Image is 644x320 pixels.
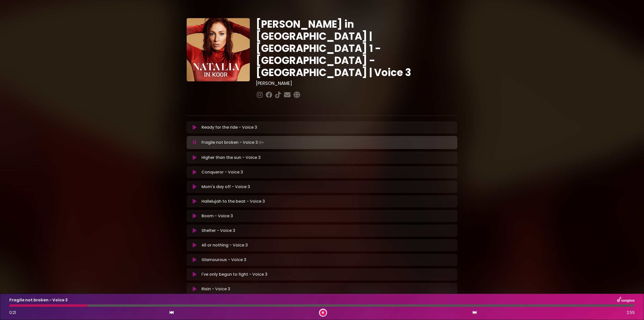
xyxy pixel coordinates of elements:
p: All or nothing - Voice 3 [202,242,248,248]
p: Fragile not broken - Voice 3 [9,297,68,303]
span: 2:55 [627,310,635,316]
p: Boom - Voice 3 [202,213,233,219]
p: Shelter - Voice 3 [202,228,235,234]
p: Fragile not broken - Voice 3 [202,139,265,146]
span: 0:21 [9,310,16,315]
p: Hallelujah to the beat - Voice 3 [202,198,265,204]
p: Higher than the sun - Voice 3 [202,155,261,161]
img: waveform4.gif [258,139,265,146]
p: Conqueror - Voice 3 [202,169,243,175]
p: Glamourous - Voice 3 [202,257,246,263]
h3: [PERSON_NAME] [256,81,457,86]
p: Risin - Voice 3 [202,286,230,292]
p: I've only begun to fight - Voice 3 [202,271,267,277]
p: Mom's day off - Voice 3 [202,184,250,190]
img: YTVS25JmS9CLUqXqkEhs [187,18,250,81]
p: Ready for the ride - Voice 3 [202,124,257,130]
h1: [PERSON_NAME] in [GEOGRAPHIC_DATA] | [GEOGRAPHIC_DATA] 1 - [GEOGRAPHIC_DATA] - [GEOGRAPHIC_DATA] ... [256,18,457,79]
img: songbox-logo-white.png [617,297,635,303]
